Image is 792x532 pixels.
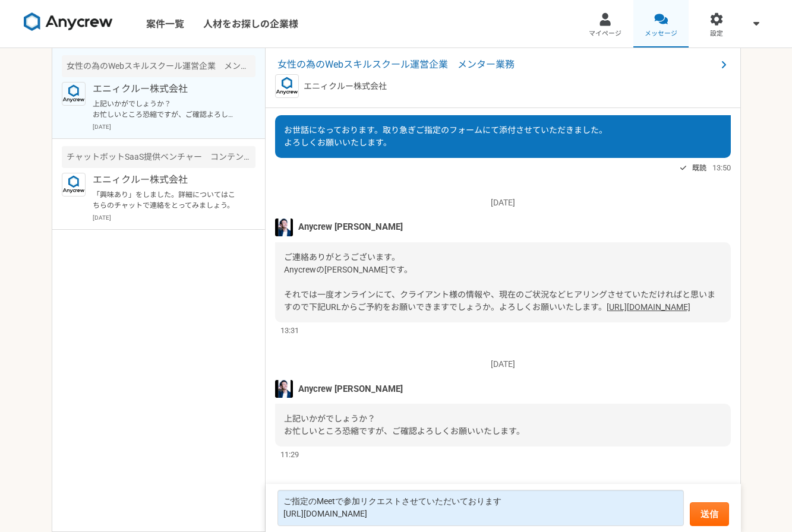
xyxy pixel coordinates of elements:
[607,302,690,312] a: [URL][DOMAIN_NAME]
[62,173,86,197] img: logo_text_blue_01.png
[275,380,293,398] img: S__5267474.jpg
[304,80,387,93] p: エニィクルー株式会社
[62,82,86,106] img: logo_text_blue_01.png
[712,162,731,173] span: 13:50
[284,125,607,147] span: お世話になっております。取り急ぎご指定のフォームにて添付させていただきました。 よろしくお願いいたします。
[589,29,621,39] span: マイページ
[24,12,113,31] img: 8DqYSo04kwAAAAASUVORK5CYII=
[298,220,403,233] span: Anycrew [PERSON_NAME]
[284,252,715,312] span: ご連絡ありがとうございます。 Anycrewの[PERSON_NAME]です。 それでは一度オンラインにて、クライアント様の情報や、現在のご状況などヒアリングさせていただければと思いますので下記...
[93,173,239,187] p: エニィクルー株式会社
[280,449,299,460] span: 11:29
[62,55,255,77] div: 女性の為のWebスキルスクール運営企業 メンター業務
[298,382,403,395] span: Anycrew [PERSON_NAME]
[62,146,255,168] div: チャットボットSaaS提供ベンチャー コンテンツマーケター
[275,218,293,236] img: S__5267474.jpg
[275,74,299,98] img: logo_text_blue_01.png
[275,197,731,209] p: [DATE]
[692,161,706,175] span: 既読
[275,358,731,370] p: [DATE]
[93,99,239,120] p: 上記いかがでしょうか？ お忙しいところ恐縮ですが、ご確認よろしくお願いいたします。
[277,58,717,72] span: 女性の為のWebスキルスクール運営企業 メンター業務
[645,29,677,39] span: メッセージ
[277,490,684,526] textarea: ご指定のMeetで参加リクエストさせていただいております [URL][DOMAIN_NAME]
[93,189,239,211] p: 「興味あり」をしました。詳細についてはこちらのチャットで連絡をとってみましょう。
[93,122,255,131] p: [DATE]
[93,82,239,96] p: エニィクルー株式会社
[284,414,525,436] span: 上記いかがでしょうか？ お忙しいところ恐縮ですが、ご確認よろしくお願いいたします。
[280,325,299,336] span: 13:31
[93,213,255,222] p: [DATE]
[690,502,729,526] button: 送信
[710,29,723,39] span: 設定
